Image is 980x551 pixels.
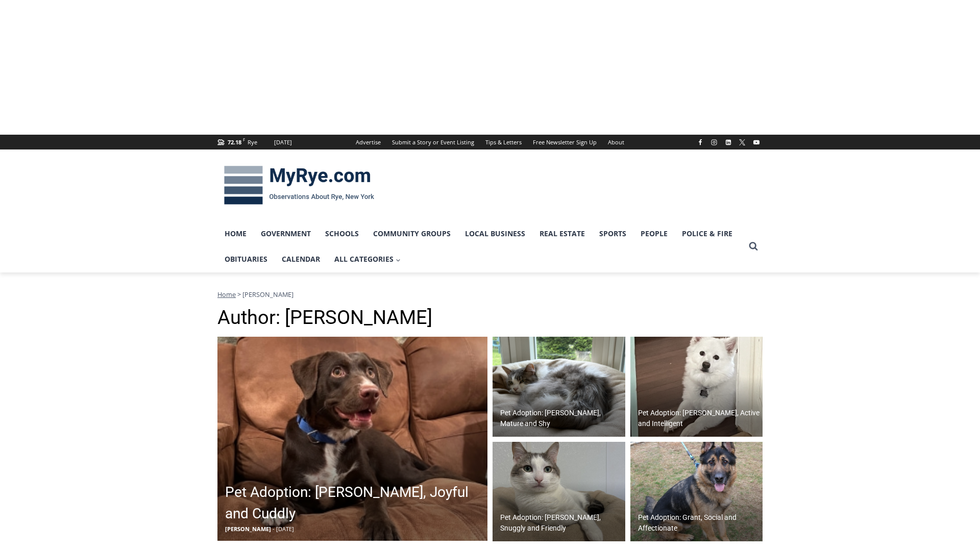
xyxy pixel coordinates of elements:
[480,135,527,149] a: Tips & Letters
[592,221,633,246] a: Sports
[630,442,763,542] img: (PHOTO: Grant. Contributed.)
[675,221,740,246] a: Police & Fire
[638,408,761,429] h2: Pet Adoption: [PERSON_NAME], Active and Intelligent
[350,135,386,149] a: Advertise
[366,221,458,246] a: Community Groups
[500,512,623,534] h2: Pet Adoption: [PERSON_NAME], Snuggly and Friendly
[350,135,630,149] nav: Secondary Navigation
[243,137,245,142] span: F
[736,136,748,148] a: X
[527,135,602,149] a: Free Newsletter Sign Up
[217,221,744,272] nav: Primary Navigation
[217,289,763,299] nav: Breadcrumbs
[334,254,401,265] span: All Categories
[228,138,241,146] span: 72.18
[327,246,408,272] a: All Categories
[708,136,720,148] a: Instagram
[225,482,485,524] h2: Pet Adoption: [PERSON_NAME], Joyful and Cuddly
[500,408,623,429] h2: Pet Adoption: [PERSON_NAME], Mature and Shy
[217,221,254,246] a: Home
[493,442,625,542] a: Pet Adoption: [PERSON_NAME], Snuggly and Friendly
[217,290,236,299] a: Home
[633,221,675,246] a: People
[630,337,763,437] img: (PHOTO: Meeko. Contributed.)
[248,138,257,147] div: Rye
[237,290,241,299] span: >
[217,337,487,541] img: (PHOTO: Ella. Contributed.)
[217,159,381,212] img: MyRye.com
[694,136,706,148] a: Facebook
[638,512,761,534] h2: Pet Adoption: Grant, Social and Affectionate
[217,246,275,272] a: Obituaries
[744,237,763,256] button: View Search Form
[493,337,625,437] img: (PHOTO: Mona. Contributed.)
[275,246,327,272] a: Calendar
[602,135,630,149] a: About
[225,525,271,533] span: [PERSON_NAME]
[630,337,763,437] a: Pet Adoption: [PERSON_NAME], Active and Intelligent
[458,221,532,246] a: Local Business
[318,221,366,246] a: Schools
[750,136,763,148] a: YouTube
[217,337,487,541] a: Pet Adoption: [PERSON_NAME], Joyful and Cuddly [PERSON_NAME] - [DATE]
[722,136,734,148] a: Linkedin
[273,525,275,533] span: -
[276,525,294,533] span: [DATE]
[493,442,625,542] img: (PHOTO: Elmer. Contributed.)
[217,306,763,330] h1: Author: [PERSON_NAME]
[532,221,592,246] a: Real Estate
[274,138,292,147] div: [DATE]
[630,442,763,542] a: Pet Adoption: Grant, Social and Affectionate
[386,135,480,149] a: Submit a Story or Event Listing
[242,290,293,299] span: [PERSON_NAME]
[493,337,625,437] a: Pet Adoption: [PERSON_NAME], Mature and Shy
[254,221,318,246] a: Government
